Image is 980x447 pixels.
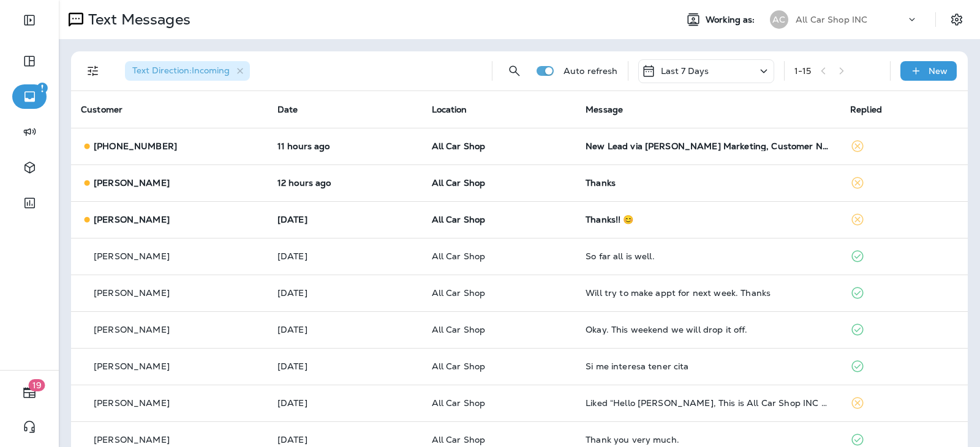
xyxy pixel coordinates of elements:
div: Si me interesa tener cita [586,361,831,371]
p: Last 7 Days [661,66,709,76]
div: New Lead via Merrick Marketing, Customer Name: Winnie, Contact info: Conversation length limit re... [586,141,831,151]
button: Filters [81,59,105,83]
p: [PERSON_NAME] [94,251,170,261]
div: Text Direction:Incoming [125,61,250,81]
p: [PERSON_NAME] [94,288,170,298]
button: Expand Sidebar [12,8,47,32]
button: Settings [946,9,968,31]
button: 19 [12,380,47,405]
div: 1 - 15 [794,66,812,76]
p: [PERSON_NAME] [94,325,170,334]
span: All Car Shop [432,214,486,225]
p: [PERSON_NAME] [94,178,170,188]
span: Message [586,104,623,115]
span: All Car Shop [432,397,486,408]
p: [PERSON_NAME] [94,398,170,408]
span: All Car Shop [432,177,486,188]
div: So far all is well. [586,251,831,261]
div: Thanks [586,178,831,188]
span: Working as: [706,15,758,25]
span: Location [432,104,467,115]
span: Text Direction : Incoming [132,65,230,76]
p: Sep 2, 2025 09:07 AM [277,435,412,445]
p: Text Messages [83,10,190,29]
p: [PERSON_NAME] [94,361,170,371]
span: All Car Shop [432,141,486,152]
div: Thanks!! 😊 [586,215,831,224]
p: Sep 7, 2025 07:45 PM [277,178,412,188]
div: Will try to make appt for next week. Thanks [586,288,831,298]
p: Sep 5, 2025 05:12 PM [277,215,412,224]
span: All Car Shop [432,361,486,372]
span: 19 [29,379,45,391]
span: All Car Shop [432,434,486,445]
p: Sep 2, 2025 11:24 AM [277,398,412,408]
p: Sep 4, 2025 08:46 AM [277,325,412,334]
div: Okay. This weekend we will drop it off. [586,325,831,334]
div: AC [770,10,788,29]
p: Sep 2, 2025 11:49 AM [277,361,412,371]
p: [PERSON_NAME] [94,215,170,224]
div: Liked “Hello Vicki, This is All Car Shop INC with a friendly reminder for your scheduled drop off... [586,398,831,408]
span: All Car Shop [432,251,486,262]
span: All Car Shop [432,324,486,335]
p: [PERSON_NAME] [94,435,170,445]
div: Thank you very much. [586,435,831,445]
p: Sep 5, 2025 03:09 PM [277,251,412,261]
p: Sep 7, 2025 08:17 PM [277,141,412,151]
p: All Car Shop INC [796,15,867,24]
p: Sep 4, 2025 11:36 AM [277,288,412,298]
p: [PHONE_NUMBER] [94,141,177,151]
p: Auto refresh [563,66,618,76]
span: All Car Shop [432,287,486,298]
button: Search Messages [502,59,527,83]
span: Replied [850,104,882,115]
span: Date [277,104,298,115]
p: New [929,66,948,76]
span: Customer [81,104,123,115]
